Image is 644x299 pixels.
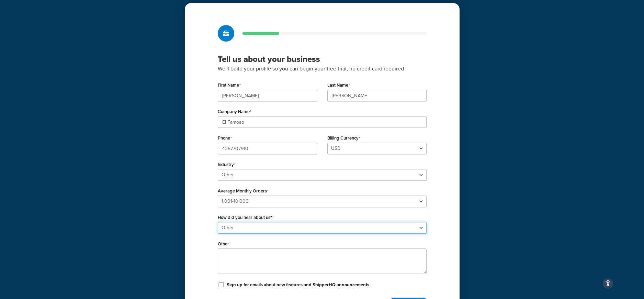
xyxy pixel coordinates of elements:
h3: Tell us about your business [218,54,427,64]
label: Company Name [218,109,251,114]
label: Average Monthly Orders [218,188,269,194]
label: Last Name [327,82,350,88]
label: Other [218,241,229,246]
label: How did you hear about us? [218,215,274,220]
p: We'll build your profile so you can begin your free trial, no credit card required [218,64,427,73]
label: Industry [218,162,236,167]
label: Sign up for emails about new features and ShipperHQ announcements [227,282,369,288]
label: Phone [218,135,232,141]
label: Billing Currency [327,135,360,141]
label: First Name [218,82,241,88]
